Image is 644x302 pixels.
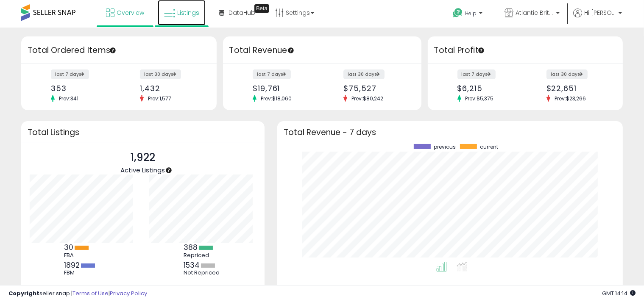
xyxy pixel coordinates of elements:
[253,69,291,79] label: last 7 days
[64,252,102,259] div: FBA
[117,8,144,17] span: Overview
[343,69,385,79] label: last 30 days
[177,8,199,17] span: Listings
[144,95,176,102] span: Prev: 1,577
[8,290,147,298] div: seller snap | |
[253,84,315,93] div: $19,761
[184,260,200,270] b: 1534
[584,8,616,17] span: Hi [PERSON_NAME]
[184,242,198,252] b: 388
[229,44,415,56] h3: Total Revenue
[602,289,636,297] span: 2025-10-6 14:14 GMT
[516,8,554,17] span: Atlantic British Ltd.
[457,69,496,79] label: last 7 days
[546,84,608,93] div: $22,651
[120,150,165,166] p: 1,922
[452,8,463,18] i: Get Help
[254,4,269,13] div: Tooltip anchor
[140,84,201,93] div: 1,432
[343,84,406,93] div: $75,527
[287,47,295,54] div: Tooltip anchor
[51,69,89,79] label: last 7 days
[28,129,258,136] h3: Total Listings
[120,166,165,175] span: Active Listings
[465,10,477,17] span: Help
[434,44,617,56] h3: Total Profit
[110,289,147,297] a: Privacy Policy
[51,84,112,93] div: 353
[480,144,498,150] span: current
[434,144,456,150] span: previous
[8,289,39,297] strong: Copyright
[546,69,588,79] label: last 30 days
[109,47,117,54] div: Tooltip anchor
[64,242,73,252] b: 30
[461,95,498,102] span: Prev: $5,375
[477,47,485,54] div: Tooltip anchor
[72,289,109,297] a: Terms of Use
[140,69,181,79] label: last 30 days
[573,8,622,28] a: Hi [PERSON_NAME]
[64,260,80,270] b: 1892
[55,95,83,102] span: Prev: 341
[184,252,222,259] div: Repriced
[256,95,296,102] span: Prev: $18,060
[550,95,590,102] span: Prev: $23,266
[457,84,519,93] div: $6,215
[347,95,388,102] span: Prev: $80,242
[64,269,102,276] div: FBM
[446,1,491,28] a: Help
[184,269,222,276] div: Not Repriced
[165,166,173,174] div: Tooltip anchor
[28,44,210,56] h3: Total Ordered Items
[229,8,255,17] span: DataHub
[284,129,616,136] h3: Total Revenue - 7 days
